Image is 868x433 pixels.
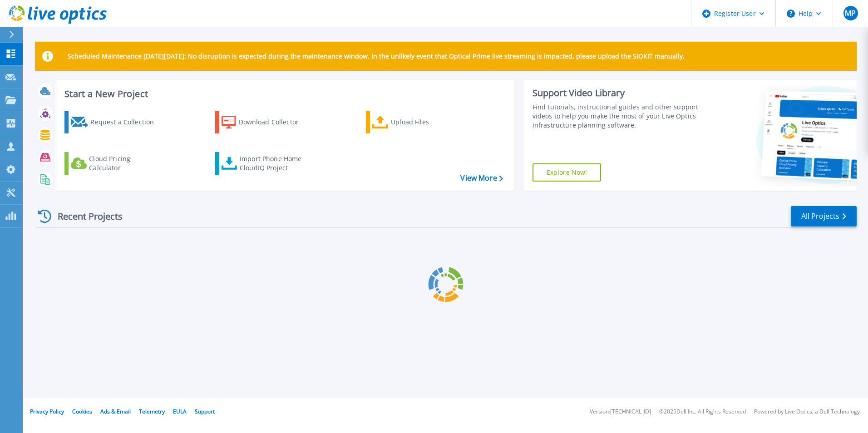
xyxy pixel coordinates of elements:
[391,113,464,131] div: Upload Files
[35,205,135,227] div: Recent Projects
[64,152,166,175] a: Cloud Pricing Calculator
[30,408,64,415] a: Privacy Policy
[460,174,503,182] a: View More
[754,409,860,415] li: Powered by Live Optics, a Dell Technology
[366,111,467,133] a: Upload Files
[590,409,651,415] li: Version: [TECHNICAL_ID]
[64,111,166,133] a: Request a Collection
[215,111,316,133] a: Download Collector
[533,87,702,99] div: Support Video Library
[68,53,685,60] p: Scheduled Maintenance [DATE][DATE]: No disruption is expected during the maintenance window. In t...
[100,408,131,415] a: Ads & Email
[533,103,702,130] div: Find tutorials, instructional guides and other support videos to help you make the most of your L...
[533,163,602,182] a: Explore Now!
[64,89,503,99] h3: Start a New Project
[659,409,746,415] li: © 2025 Dell Inc. All Rights Reserved
[90,113,163,131] div: Request a Collection
[845,10,856,17] span: MP
[791,206,857,226] a: All Projects
[240,154,311,172] div: Import Phone Home CloudIQ Project
[72,408,92,415] a: Cookies
[239,113,311,131] div: Download Collector
[139,408,165,415] a: Telemetry
[173,408,187,415] a: EULA
[195,408,215,415] a: Support
[89,154,162,172] div: Cloud Pricing Calculator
